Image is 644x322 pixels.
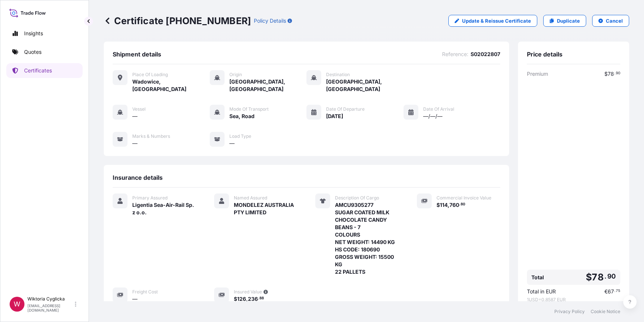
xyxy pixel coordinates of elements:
p: Update & Reissue Certificate [462,17,531,25]
span: —/—/— [423,113,442,120]
span: Marks & Numbers [132,133,170,139]
span: . [604,274,607,279]
span: 114 [440,202,448,208]
p: Duplicate [557,17,580,25]
p: Quotes [24,48,42,56]
span: € [604,289,608,294]
span: Origin [229,72,242,78]
span: 80 [461,203,465,206]
a: Quotes [6,45,83,59]
span: Reference : [442,51,468,58]
span: Premium [527,70,548,78]
span: . [614,290,615,292]
button: Cancel [592,15,629,27]
span: . [614,72,615,75]
span: Wadowice, [GEOGRAPHIC_DATA] [132,78,210,93]
span: 75 [616,290,620,292]
span: 78 [592,273,603,282]
a: Privacy Policy [554,309,585,315]
p: Policy Details [254,17,286,25]
span: Price details [527,51,562,58]
a: Insights [6,26,83,41]
span: — [132,295,137,303]
span: $ [436,202,440,208]
p: [EMAIL_ADDRESS][DOMAIN_NAME] [27,303,73,312]
span: 760 [449,202,459,208]
span: AMCU9305277 SUGAR COATED MILK CHOCOLATE CANDY BEANS - 7 COLOURS NET WEIGHT: 14490 KG HS CODE: 180... [335,201,399,276]
span: 126 [237,296,246,302]
span: [GEOGRAPHIC_DATA], [GEOGRAPHIC_DATA] [229,78,307,93]
span: 78 [608,71,614,77]
a: Cookie Notice [591,309,620,315]
span: — [132,140,137,147]
span: $ [604,71,608,77]
span: . [459,203,460,206]
span: — [229,140,235,147]
span: Date of Arrival [423,106,454,112]
span: , [448,202,449,208]
span: Destination [326,72,350,78]
span: Mode of Transport [229,106,269,112]
span: [DATE] [326,113,343,120]
span: W [14,300,20,308]
span: $ [586,273,592,282]
span: — [132,113,137,120]
a: Update & Reissue Certificate [448,15,537,27]
span: Load Type [229,133,251,139]
p: Wiktoria Cyglicka [27,296,73,302]
span: 1 USD = 0.8587 EUR [527,297,620,303]
p: Insights [24,30,43,37]
span: Insurance details [113,174,163,181]
span: Date of Departure [326,106,365,112]
p: Certificate [PHONE_NUMBER] [104,15,251,27]
p: Certificates [24,67,52,74]
span: 236 [248,296,258,302]
a: Certificates [6,63,83,78]
span: $ [234,296,237,302]
span: Insured Value [234,289,262,295]
span: Description Of Cargo [335,195,379,201]
span: Commercial Invoice Value [436,195,491,201]
span: Primary Assured [132,195,167,201]
span: 90 [607,274,616,279]
span: MONDELEZ AUSTRALIA PTY LIMITED [234,201,298,216]
span: 88 [259,297,264,300]
span: . [258,297,259,300]
span: , [246,296,248,302]
span: [GEOGRAPHIC_DATA], [GEOGRAPHIC_DATA] [326,78,404,93]
span: Ligentia Sea-Air-Rail Sp. z o.o. [132,201,196,216]
span: 67 [608,289,614,294]
p: Cancel [606,17,623,25]
span: Sea, Road [229,113,255,120]
span: Total in EUR [527,288,556,295]
span: Place of Loading [132,72,168,78]
span: Shipment details [113,51,161,58]
span: Vessel [132,106,146,112]
span: Total [531,274,544,281]
span: 90 [616,72,620,75]
span: Freight Cost [132,289,158,295]
a: Duplicate [543,15,586,27]
span: S02022807 [471,51,500,58]
span: Named Assured [234,195,267,201]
